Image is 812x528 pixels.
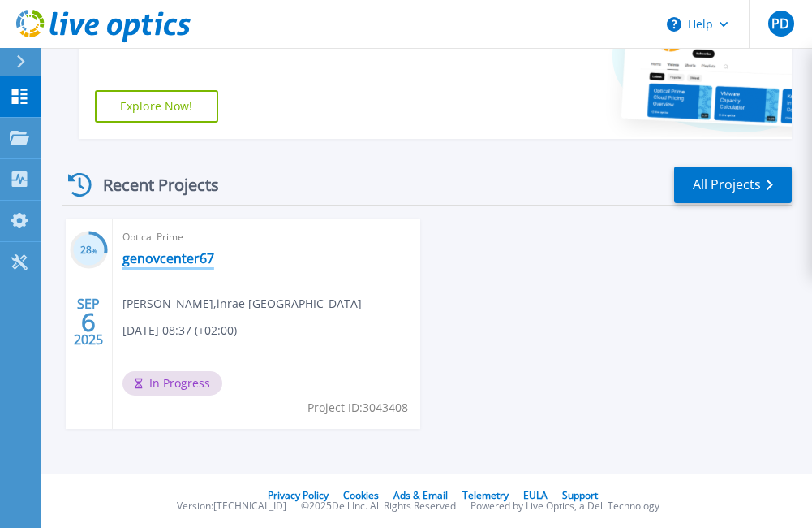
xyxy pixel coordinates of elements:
a: EULA [523,488,548,502]
span: In Progress [122,371,222,396]
a: Cookies [343,488,379,502]
li: © 2025 Dell Inc. All Rights Reserved [301,501,456,512]
span: [PERSON_NAME] , inrae [GEOGRAPHIC_DATA] [122,295,362,313]
li: Powered by Live Optics, a Dell Technology [470,501,659,512]
a: Telemetry [462,488,509,502]
span: PD [771,17,789,30]
a: Ads & Email [393,488,448,502]
a: Privacy Policy [268,488,329,502]
span: Project ID: 3043408 [307,399,408,417]
span: Optical Prime [122,228,411,246]
span: [DATE] 08:37 (+02:00) [122,322,237,340]
span: % [92,246,97,255]
div: Recent Projects [62,165,241,205]
a: All Projects [674,167,792,203]
a: Support [562,488,598,502]
li: Version: [TECHNICAL_ID] [177,501,286,512]
h3: 28 [70,241,108,260]
a: genovcenter67 [122,250,214,266]
span: 6 [81,315,96,329]
a: Explore Now! [95,90,218,123]
div: SEP 2025 [73,292,104,352]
